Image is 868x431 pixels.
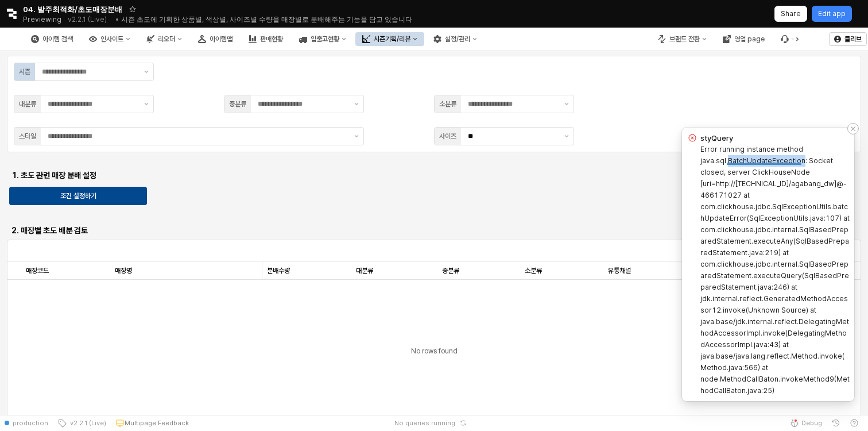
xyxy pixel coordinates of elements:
[827,415,845,431] button: History
[115,15,119,24] span: •
[23,14,61,25] span: Previewing
[651,32,714,46] button: 브랜드 전환
[700,145,850,395] label: Error running instance method java.sql.BatchUpdateException: Socket closed, server ClickHouseNode...
[11,170,216,180] h6: 1. 초도 관련 매장 분배 설정
[19,98,36,110] div: 대분류
[801,418,822,428] span: Debug
[210,35,232,43] div: 아이템맵
[229,98,246,110] div: 중분류
[100,35,123,43] div: 인사이트
[445,35,470,43] div: 설정/관리
[818,9,846,18] p: Edit app
[669,35,700,43] div: 브랜드 전환
[26,266,49,275] span: 매장코드
[785,415,827,431] button: Debug
[394,418,455,428] span: No queries running
[42,35,73,43] div: 아이템 검색
[311,35,339,43] div: 입출고현황
[845,415,863,431] button: Help
[53,415,111,431] button: v2.2.1 (Live)
[242,32,290,46] button: 판매현황
[139,95,153,113] button: Show suggestions
[350,128,363,145] button: Show suggestions
[191,32,239,46] button: 아이템맵
[439,98,456,110] div: 소분류
[829,32,867,46] button: 클리브
[608,266,631,275] span: 유통채널
[439,130,456,142] div: 사이즈
[292,32,353,46] button: 입출고현황
[525,266,542,275] span: 소분류
[442,266,459,275] span: 중분류
[125,418,189,428] p: Multipage Feedback
[7,280,861,423] div: No rows found
[111,415,193,431] button: Multipage Feedback
[23,11,113,28] div: Previewing v2.2.1 (Live)
[115,266,132,275] span: 매장명
[812,6,852,22] button: Edit app
[9,187,147,205] button: 조건 설정하기
[355,32,424,46] button: 시즌기획/리뷰
[774,6,807,22] button: Share app
[844,34,862,44] p: 클리브
[67,418,106,428] span: v2.2.1 (Live)
[127,3,138,15] button: Add app to favorites
[260,35,283,43] div: 판매현황
[11,225,216,236] h6: 2. 매장별 초도 배분 검토
[13,418,48,428] span: production
[350,95,363,113] button: Show suggestions
[82,32,137,46] button: 인사이트
[139,63,153,80] button: Show suggestions
[19,66,30,78] div: 시즌
[267,266,290,275] span: 분배수량
[61,11,113,28] button: Releases and History
[23,3,122,15] span: 04. 발주최적화/초도매장분배
[158,35,175,43] div: 리오더
[60,191,96,201] p: 조건 설정하기
[356,266,373,275] span: 대분류
[374,35,410,43] div: 시즌기획/리뷰
[781,9,801,18] p: Share
[139,32,189,46] button: 리오더
[687,132,698,144] div: error
[668,130,868,431] div: Notifications (F8)
[734,35,765,43] div: 영업 page
[560,128,573,145] button: Show suggestions
[24,32,80,46] button: 아이템 검색
[427,32,484,46] button: 설정/관리
[560,95,573,113] button: Show suggestions
[700,132,733,144] h4: styQuery
[458,420,469,426] button: Reset app state
[19,130,36,142] div: 스타일
[121,15,412,24] span: 시즌 초도에 기획한 상품별, 색상별, 사이즈별 수량을 매장별로 분배해주는 기능을 담고 있습니다
[68,15,107,24] p: v2.2.1 (Live)
[716,32,772,46] button: 영업 page
[774,32,803,46] div: 버그 제보 및 기능 개선 요청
